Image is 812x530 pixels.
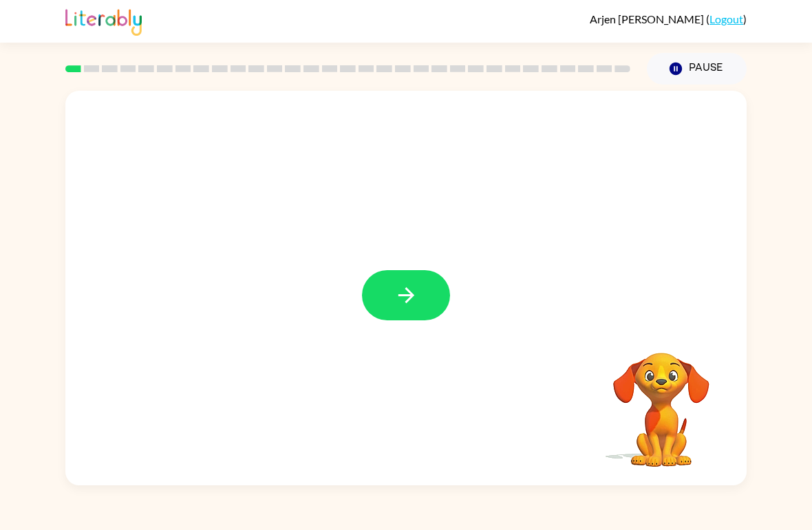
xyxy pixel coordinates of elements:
video: Your browser must support playing .mp4 files to use Literably. Please try using another browser. [592,331,730,469]
a: Logout [709,12,743,25]
div: ( ) [590,12,747,25]
button: Pause [647,53,747,85]
img: Literably [65,5,142,36]
span: Arjen [PERSON_NAME] [590,12,706,25]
